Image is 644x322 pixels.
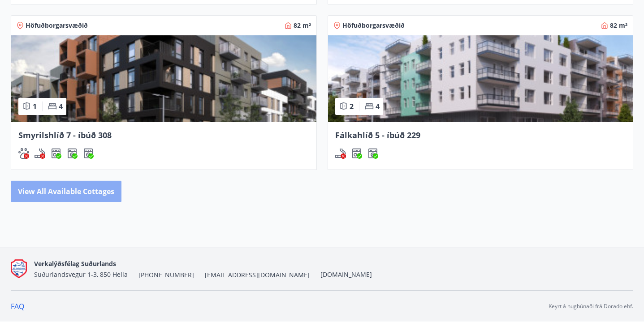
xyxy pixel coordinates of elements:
span: Suðurlandsvegur 1-3, 850 Hella [34,270,128,279]
span: 2 [350,102,354,111]
img: Dl16BY4EX9PAW649lg1C3oBuIaAsR6QVDQBO2cTm.svg [67,148,78,159]
span: Verkalýðsfélag Suðurlands [34,259,116,268]
img: 7hj2GulIrg6h11dFIpsIzg8Ak2vZaScVwTihwv8g.svg [51,148,61,159]
img: hddCLTAnxqFUMr1fxmbGG8zWilo2syolR0f9UjPn.svg [83,148,94,159]
button: View all available cottages [11,181,121,202]
div: Pets [18,148,29,159]
img: QNIUl6Cv9L9rHgMXwuzGLuiJOj7RKqxk9mBFPqjq.svg [335,148,346,159]
span: 4 [59,102,63,111]
span: 1 [33,102,37,111]
img: pxcaIm5dSOV3FS4whs1soiYWTwFQvksT25a9J10C.svg [18,148,29,159]
span: Höfuðborgarsvæðið [342,21,405,30]
span: Smyrilshlíð 7 - íbúð 308 [18,130,112,140]
span: Höfuðborgarsvæðið [26,21,88,30]
a: FAQ [11,301,24,311]
div: Smoking / Vape [335,148,346,159]
span: 82 m² [294,21,311,30]
img: Dl16BY4EX9PAW649lg1C3oBuIaAsR6QVDQBO2cTm.svg [367,148,378,159]
img: Paella dish [328,35,633,122]
span: 82 m² [610,21,627,30]
div: Dryer [83,148,94,159]
img: Paella dish [11,35,316,122]
p: Keyrt á hugbúnaði frá Dorado ehf. [549,302,633,310]
span: [EMAIL_ADDRESS][DOMAIN_NAME] [205,271,310,280]
div: Washing Machine [367,148,378,159]
img: Q9do5ZaFAFhn9lajViqaa6OIrJ2A2A46lF7VsacK.png [11,259,27,279]
div: Dishwasher [51,148,61,159]
img: 7hj2GulIrg6h11dFIpsIzg8Ak2vZaScVwTihwv8g.svg [351,148,362,159]
span: 4 [376,102,380,111]
img: QNIUl6Cv9L9rHgMXwuzGLuiJOj7RKqxk9mBFPqjq.svg [35,148,45,159]
span: Fálkahlíð 5 - íbúð 229 [335,130,420,140]
div: Smoking / Vape [35,148,45,159]
span: [PHONE_NUMBER] [138,271,194,280]
a: [DOMAIN_NAME] [320,270,372,279]
div: Dishwasher [351,148,362,159]
div: Washing Machine [67,148,78,159]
